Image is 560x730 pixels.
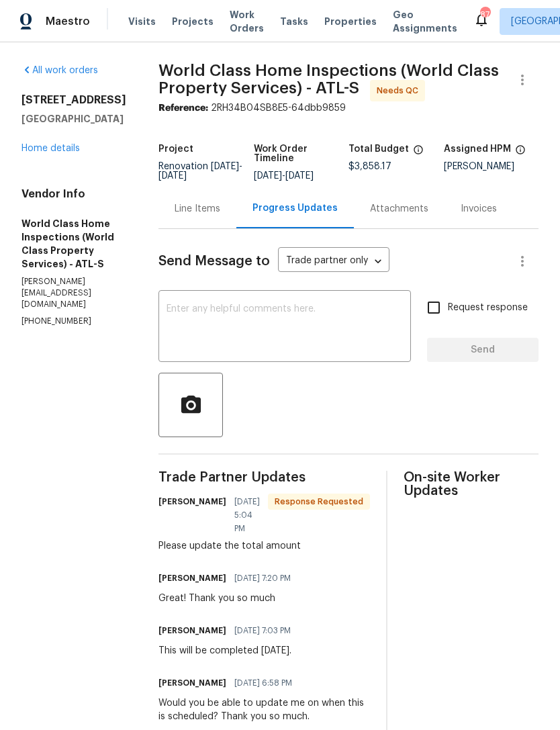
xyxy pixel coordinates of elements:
span: [DATE] [158,171,187,181]
b: Reference: [158,103,208,113]
div: Attachments [370,202,428,216]
h6: [PERSON_NAME] [158,572,226,585]
span: World Class Home Inspections (World Class Property Services) - ATL-S [158,62,499,96]
span: [DATE] 5:04 PM [234,495,260,535]
div: 2RH34B04SB8E5-64dbb9859 [158,101,539,115]
div: [PERSON_NAME] [444,162,539,171]
span: [DATE] [254,171,282,181]
span: [DATE] [285,171,314,181]
div: Trade partner only [278,250,389,273]
span: Geo Assignments [393,8,457,35]
div: This will be completed [DATE]. [158,644,299,657]
span: [DATE] 7:03 PM [234,624,291,637]
div: Great! Thank you so much [158,592,299,605]
div: Invoices [461,202,497,216]
p: [PERSON_NAME][EMAIL_ADDRESS][DOMAIN_NAME] [21,276,126,310]
h6: [PERSON_NAME] [158,676,226,690]
h5: Project [158,144,193,154]
span: - [158,162,242,181]
h4: Vendor Info [21,187,126,201]
h5: World Class Home Inspections (World Class Property Services) - ATL-S [21,217,126,271]
span: Trade Partner Updates [158,471,370,484]
span: Send Message to [158,255,270,268]
h6: [PERSON_NAME] [158,624,226,637]
span: Projects [172,15,214,28]
span: Visits [128,15,156,28]
span: Work Orders [230,8,264,35]
span: Maestro [46,15,90,28]
span: - [254,171,314,181]
span: Tasks [280,17,308,26]
a: Home details [21,144,80,153]
span: On-site Worker Updates [404,471,539,498]
h5: Work Order Timeline [254,144,349,163]
h2: [STREET_ADDRESS] [21,93,126,107]
div: Progress Updates [252,201,338,215]
span: The total cost of line items that have been proposed by Opendoor. This sum includes line items th... [413,144,424,162]
span: [DATE] 6:58 PM [234,676,292,690]
span: [DATE] [211,162,239,171]
h6: [PERSON_NAME] [158,495,226,508]
span: Response Requested [269,495,369,508]
span: Request response [448,301,528,315]
span: $3,858.17 [348,162,391,171]
span: Renovation [158,162,242,181]
p: [PHONE_NUMBER] [21,316,126,327]
a: All work orders [21,66,98,75]
div: Would you be able to update me on when this is scheduled? Thank you so much. [158,696,370,723]
div: Line Items [175,202,220,216]
h5: Total Budget [348,144,409,154]
h5: Assigned HPM [444,144,511,154]
h5: [GEOGRAPHIC_DATA] [21,112,126,126]
div: 87 [480,8,489,21]
span: The hpm assigned to this work order. [515,144,526,162]
span: Properties [324,15,377,28]
span: Needs QC [377,84,424,97]
div: Please update the total amount [158,539,370,553]
span: [DATE] 7:20 PM [234,572,291,585]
